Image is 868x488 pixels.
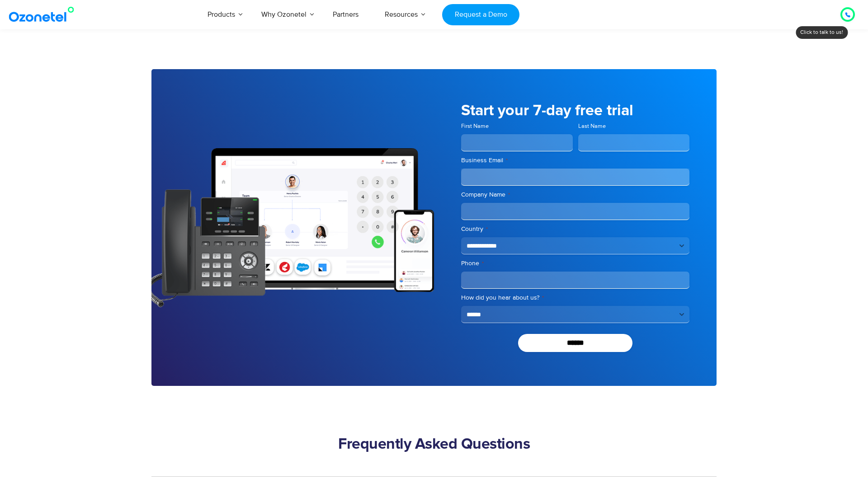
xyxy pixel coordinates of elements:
[442,4,519,25] a: Request a Demo
[461,293,689,302] label: How did you hear about us?
[578,122,690,131] label: Last Name
[461,103,689,118] h5: Start your 7-day free trial
[461,259,689,268] label: Phone
[151,436,717,454] h2: Frequently Asked Questions
[461,122,573,131] label: First Name
[461,190,689,199] label: Company Name
[461,225,689,234] label: Country
[461,156,689,165] label: Business Email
